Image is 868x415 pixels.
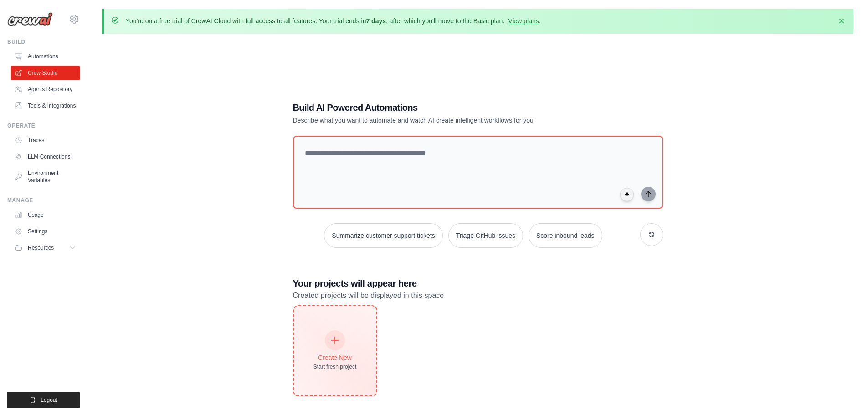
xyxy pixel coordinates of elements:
a: Automations [11,49,80,64]
a: Settings [11,224,80,239]
button: Logout [7,392,80,408]
strong: 7 days [366,17,386,25]
h1: Build AI Powered Automations [293,101,599,114]
button: Get new suggestions [640,223,663,246]
a: Tools & Integrations [11,98,80,113]
div: Create New [313,353,357,362]
p: Created projects will be displayed in this space [293,290,663,302]
button: Score inbound leads [529,223,602,248]
a: Traces [11,133,80,148]
button: Resources [11,241,80,255]
p: You're on a free trial of CrewAI Cloud with full access to all features. Your trial ends in , aft... [126,16,541,26]
div: Build [7,38,80,46]
button: Summarize customer support tickets [324,223,442,248]
img: Logo [7,12,53,26]
a: View plans [508,17,539,25]
div: Manage [7,197,80,204]
span: Resources [28,244,54,251]
div: Start fresh project [313,363,357,370]
a: Environment Variables [11,166,80,188]
p: Describe what you want to automate and watch AI create intelligent workflows for you [293,116,599,125]
a: Crew Studio [11,66,80,80]
span: Logout [41,396,57,404]
h3: Your projects will appear here [293,277,663,290]
a: Usage [11,208,80,222]
div: Operate [7,122,80,129]
button: Click to speak your automation idea [620,188,634,201]
a: Agents Repository [11,82,80,97]
button: Triage GitHub issues [448,223,523,248]
a: LLM Connections [11,149,80,164]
